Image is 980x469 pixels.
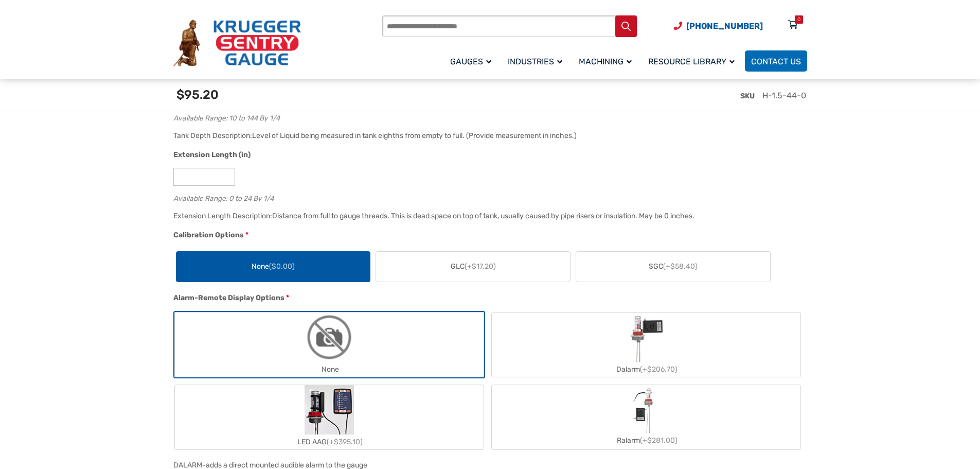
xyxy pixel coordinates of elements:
div: Available Range: 10 to 144 By 1/4 [173,112,802,121]
span: SGC [649,261,698,272]
div: 0 [797,15,800,24]
a: Industries [502,49,573,73]
div: Distance from full to gauge threads. This is dead space on top of tank, usually caused by pipe ri... [272,212,694,220]
a: Gauges [444,49,502,73]
span: GLC [451,261,496,272]
abbr: required [245,230,248,240]
label: None [175,312,484,377]
span: Machining [579,57,632,66]
span: Industries [508,57,562,66]
span: (+$17.20) [465,262,496,271]
span: None [252,261,295,272]
span: Contact Us [751,57,801,66]
span: SKU [740,92,755,100]
span: Gauges [450,57,491,66]
span: [PHONE_NUMBER] [686,21,763,31]
span: (+$206.70) [640,365,678,374]
a: Contact Us [745,50,807,72]
a: Phone Number (920) 434-8860 [674,20,763,32]
span: Resource Library [648,57,735,66]
a: Resource Library [642,49,745,73]
div: Level of Liquid being measured in tank eighths from empty to full. (Provide measurement in inches.) [252,131,577,140]
span: Tank Depth Description: [173,131,252,140]
span: Calibration Options [173,231,244,239]
label: Dalarm [492,312,800,377]
div: None [175,362,484,377]
span: (+$281.00) [640,436,678,445]
span: Extension Length Description: [173,212,272,220]
span: Alarm-Remote Display Options [173,293,284,302]
span: (+$58.40) [663,262,698,271]
span: Extension Length (in) [173,150,251,159]
div: Ralarm [492,433,800,448]
label: LED AAG [175,385,484,449]
span: (+$395.10) [327,438,363,446]
abbr: required [286,292,289,303]
label: Ralarm [492,387,800,448]
img: Krueger Sentry Gauge [173,20,301,67]
div: LED AAG [175,435,484,449]
div: Dalarm [492,362,800,377]
div: Available Range: 0 to 24 By 1/4 [173,192,802,202]
span: ($0.00) [269,262,295,271]
a: Machining [573,49,642,73]
span: H-1.5-44-0 [762,91,806,100]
